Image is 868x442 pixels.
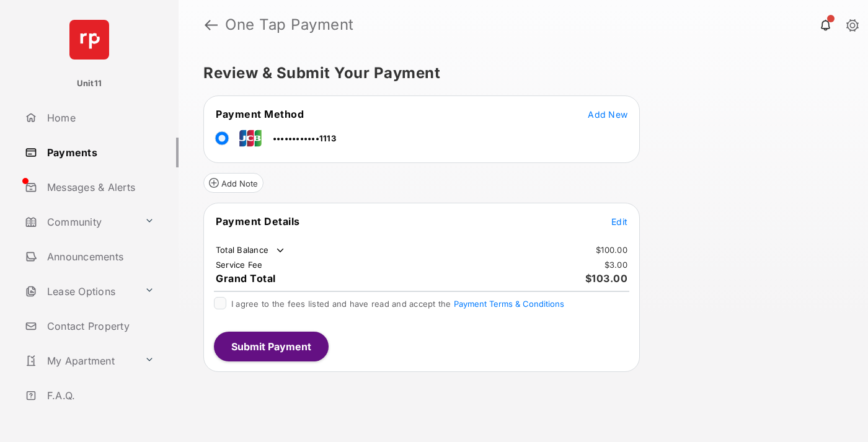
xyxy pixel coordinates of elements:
[273,133,336,143] span: ••••••••••••1113
[20,138,179,167] a: Payments
[20,276,139,306] a: Lease Options
[20,103,179,133] a: Home
[215,259,263,270] td: Service Fee
[203,173,263,193] button: Add Note
[203,66,833,81] h5: Review & Submit Your Payment
[611,215,627,228] button: Edit
[77,77,102,90] p: Unit11
[20,311,179,341] a: Contact Property
[588,109,627,120] span: Add New
[20,381,179,410] a: F.A.Q.
[611,216,627,227] span: Edit
[215,244,286,257] td: Total Balance
[595,244,628,255] td: $100.00
[454,299,564,309] button: I agree to the fees listed and have read and accept the
[20,346,139,376] a: My Apartment
[588,108,627,120] button: Add New
[214,332,329,361] button: Submit Payment
[604,259,628,270] td: $3.00
[585,272,628,285] span: $103.00
[69,20,109,60] img: svg+xml;base64,PHN2ZyB4bWxucz0iaHR0cDovL3d3dy53My5vcmcvMjAwMC9zdmciIHdpZHRoPSI2NCIgaGVpZ2h0PSI2NC...
[216,272,276,285] span: Grand Total
[225,17,354,32] strong: One Tap Payment
[20,172,179,202] a: Messages & Alerts
[20,242,179,272] a: Announcements
[216,215,300,228] span: Payment Details
[20,207,139,237] a: Community
[216,108,304,120] span: Payment Method
[231,299,564,309] span: I agree to the fees listed and have read and accept the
